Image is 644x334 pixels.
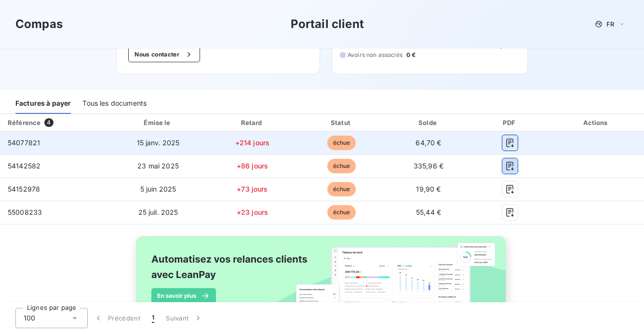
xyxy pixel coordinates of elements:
span: +214 jours [235,139,270,147]
span: échue [327,205,356,220]
span: 15 janv. 2025 [137,139,180,147]
div: PDF [473,118,547,127]
span: 100 [24,313,35,323]
span: 5 juin 2025 [140,185,176,193]
span: 335,96 € [414,162,443,170]
div: Factures à payer [15,94,71,114]
span: 55,44 € [416,208,441,216]
div: Tous les documents [82,94,147,114]
button: Précédent [88,308,146,328]
span: 19,90 € [416,185,441,193]
span: 55008233 [8,208,42,216]
span: Avoirs non associés [348,51,402,59]
h3: Compas [15,15,63,33]
span: échue [327,182,356,196]
button: 1 [146,308,160,328]
div: Actions [550,118,642,127]
button: Nous contacter [128,47,200,62]
span: échue [327,136,356,150]
span: 54142582 [8,162,40,170]
div: Référence [8,119,40,126]
div: Statut [299,118,384,127]
span: +73 jours [237,185,268,193]
span: 54152978 [8,185,40,193]
span: échue [327,159,356,173]
span: +23 jours [237,208,268,216]
span: 64,70 € [416,139,441,147]
div: Retard [209,118,295,127]
button: Suivant [160,308,209,328]
span: 4 [44,118,53,127]
span: 54077821 [8,139,40,147]
span: 1 [152,313,154,323]
span: FR [606,20,614,28]
div: Solde [388,118,470,127]
span: +86 jours [237,162,268,170]
div: Émise le [111,118,205,127]
span: 0 € [406,51,416,59]
h3: Portail client [291,15,364,33]
span: 25 juil. 2025 [138,208,178,216]
span: 23 mai 2025 [137,162,179,170]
